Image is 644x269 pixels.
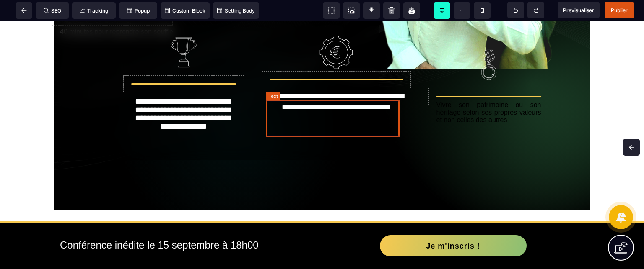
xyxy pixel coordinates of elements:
[611,7,628,13] span: Publier
[563,7,594,13] span: Previsualiser
[323,2,340,19] span: View components
[380,214,527,236] button: Je m'inscris !
[44,8,61,14] span: SEO
[60,214,322,234] h2: Conférence inédite le 15 septembre à 18h00
[319,15,353,48] img: 13d99394073da9d40b0c9464849f2b32_mechanical-engineering.png
[165,8,205,14] span: Custom Block
[436,80,541,103] div: Vivre son patrimoine ou son héritage selon ses propres valeurs et non celles des autres
[217,8,255,14] span: Setting Body
[558,2,600,18] span: Preview
[472,27,506,61] img: 2b8b6239f9cd83f4984384e1c504d95b_line.png
[343,2,360,19] span: Screenshot
[80,8,108,14] span: Tracking
[167,15,200,48] img: 1a93b99cc5de67565db4081e7148b678_cup.png
[127,8,150,14] span: Popup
